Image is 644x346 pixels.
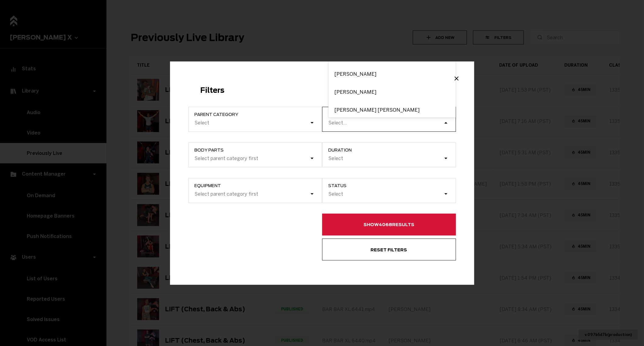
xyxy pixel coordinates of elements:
div: [PERSON_NAME] [329,65,456,83]
div: Select [329,191,343,197]
h2: Filters [200,86,444,95]
span: Duration [329,148,456,152]
div: Select [329,156,343,161]
button: Show4068results [322,214,456,236]
span: Status [329,183,456,188]
span: Body parts [195,148,322,152]
button: Reset filters [322,239,456,260]
div: Select... [329,120,347,126]
div: [PERSON_NAME] [PERSON_NAME] [329,101,456,119]
div: [PERSON_NAME] [329,83,456,101]
button: Close modal [451,74,462,83]
div: Example Modal [170,61,474,285]
span: Parent category [195,112,322,117]
span: Equipment [195,183,322,188]
div: Select [195,120,210,126]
